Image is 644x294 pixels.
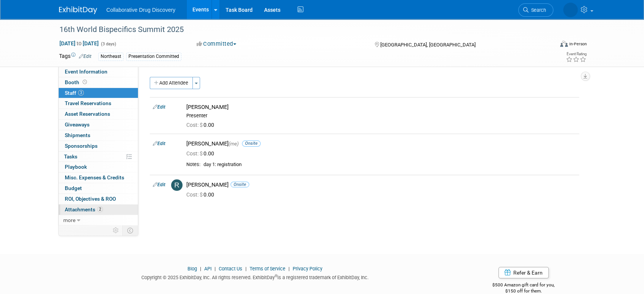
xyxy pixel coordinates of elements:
a: Playbook [59,162,138,172]
a: Privacy Policy [293,266,322,272]
a: Edit [153,182,165,187]
span: Giveaways [65,121,90,128]
div: Notes: [186,161,200,168]
span: Search [529,7,546,13]
div: [PERSON_NAME] [186,140,576,147]
span: 0.00 [186,122,217,128]
span: 2 [97,206,103,212]
div: day 1: registration [203,161,576,168]
img: Ralf Felsner [563,3,578,17]
span: Travel Reservations [65,100,111,106]
td: Toggle Event Tabs [123,225,138,235]
a: Staff3 [59,88,138,98]
img: R.jpg [171,179,183,191]
span: | [198,266,203,272]
span: ROI, Objectives & ROO [65,196,116,202]
span: Shipments [65,132,90,138]
span: Tasks [64,153,77,160]
a: Edit [153,104,165,110]
span: | [244,266,248,272]
a: Terms of Service [250,266,285,272]
a: ROI, Objectives & ROO [59,194,138,204]
div: Event Format [508,40,587,51]
a: Booth [59,77,138,88]
span: Onsite [242,141,261,146]
span: 3 [78,90,84,96]
div: Presenter [186,113,576,119]
span: [DATE] [DATE] [59,40,99,47]
a: Blog [187,266,197,272]
span: Booth [65,79,88,85]
a: Budget [59,183,138,193]
a: Edit [79,54,91,59]
a: Giveaways [59,120,138,130]
span: Budget [65,185,82,191]
a: Sponsorships [59,141,138,151]
a: more [59,215,138,225]
span: Sponsorships [65,143,98,149]
span: Cost: $ [186,122,203,128]
a: Event Information [59,67,138,77]
span: Asset Reservations [65,111,110,117]
a: API [204,266,211,272]
a: Edit [153,141,165,146]
span: Misc. Expenses & Credits [65,174,124,181]
td: Personalize Event Tab Strip [109,225,123,235]
td: Tags [59,52,91,61]
span: 0.00 [186,192,217,198]
a: Attachments2 [59,205,138,215]
a: Asset Reservations [59,109,138,119]
div: [PERSON_NAME] [186,104,576,111]
div: Northeast [98,53,123,61]
span: to [75,40,83,46]
div: 16th World Bispecifics Summit 2025 [57,23,542,37]
sup: ® [275,274,277,278]
a: Travel Reservations [59,98,138,109]
span: Collaborative Drug Discovery [106,7,175,13]
span: Onsite [231,182,249,187]
span: [GEOGRAPHIC_DATA], [GEOGRAPHIC_DATA] [380,42,475,48]
div: Event Rating [566,52,586,56]
img: ExhibitDay [59,6,97,14]
a: Search [518,3,553,17]
div: In-Person [569,41,587,47]
span: (3 days) [100,42,116,46]
span: Playbook [65,164,87,170]
span: 0.00 [186,150,217,157]
span: Cost: $ [186,150,203,157]
span: Attachments [65,206,103,213]
img: Format-Inperson.png [560,41,568,47]
span: Staff [65,90,84,96]
span: | [287,266,292,272]
a: Contact Us [219,266,242,272]
a: Shipments [59,130,138,141]
span: more [63,217,75,223]
a: Misc. Expenses & Credits [59,173,138,183]
span: (me) [229,141,239,147]
span: Booth not reserved yet [81,79,88,85]
span: | [213,266,218,272]
button: Committed [194,40,239,48]
div: [PERSON_NAME] [186,181,576,189]
div: Copyright © 2025 ExhibitDay, Inc. All rights reserved. ExhibitDay is a registered trademark of Ex... [59,272,451,281]
span: Cost: $ [186,192,203,198]
div: Presentation Committed [126,53,181,61]
button: Add Attendee [150,77,193,89]
a: Tasks [59,152,138,162]
span: Event Information [65,69,107,75]
a: Refer & Earn [498,267,549,278]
